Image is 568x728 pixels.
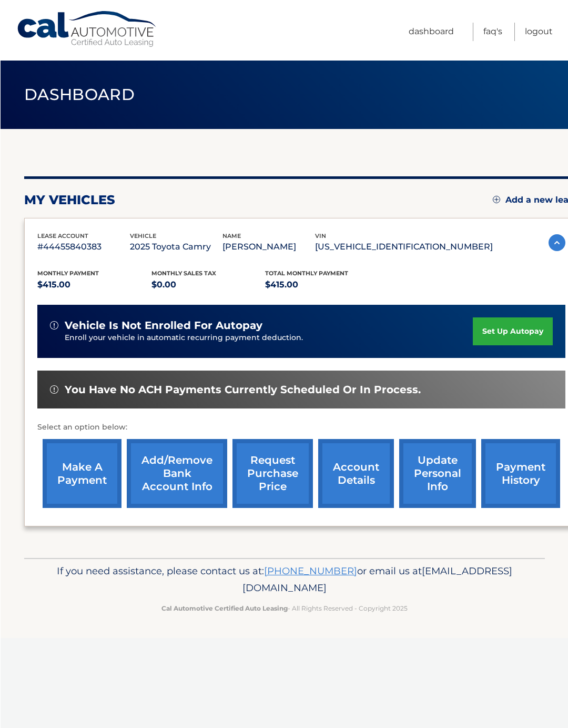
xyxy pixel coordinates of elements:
span: vehicle [129,232,156,240]
a: request purchase price [232,439,312,508]
a: set up autopay [472,317,552,345]
a: payment history [481,439,560,508]
p: If you need assistance, please contact us at: or email us at [39,563,529,596]
a: Dashboard [408,23,453,41]
span: Dashboard [24,85,134,104]
p: $415.00 [265,277,379,292]
span: Monthly sales Tax [151,270,216,277]
a: update personal info [399,439,475,508]
p: Select an option below: [37,421,565,434]
span: lease account [37,232,88,240]
a: [PHONE_NUMBER] [263,565,357,577]
span: You have no ACH payments currently scheduled or in process. [64,383,420,396]
p: #44455840383 [37,240,129,254]
span: vin [315,232,326,240]
p: $415.00 [37,277,151,292]
span: [EMAIL_ADDRESS][DOMAIN_NAME] [242,565,512,594]
a: Logout [524,23,552,41]
span: Total Monthly Payment [265,270,348,277]
p: Enroll your vehicle in automatic recurring payment deduction. [64,332,472,344]
h2: my vehicles [24,192,115,208]
p: [PERSON_NAME] [222,240,315,254]
p: $0.00 [151,277,265,292]
img: accordion-active.svg [548,234,565,251]
img: alert-white.svg [49,385,58,394]
strong: Cal Automotive Certified Auto Leasing [161,604,287,612]
span: name [222,232,240,240]
span: Monthly Payment [37,270,98,277]
a: Add/Remove bank account info [126,439,227,508]
a: Cal Automotive [16,11,158,48]
p: 2025 Toyota Camry [129,240,222,254]
span: vehicle is not enrolled for autopay [64,319,262,332]
a: account details [318,439,393,508]
a: FAQ's [483,23,502,41]
p: - All Rights Reserved - Copyright 2025 [39,603,529,614]
img: add.svg [492,196,500,203]
p: [US_VEHICLE_IDENTIFICATION_NUMBER] [315,240,492,254]
a: make a payment [42,439,121,508]
img: alert-white.svg [49,321,58,330]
